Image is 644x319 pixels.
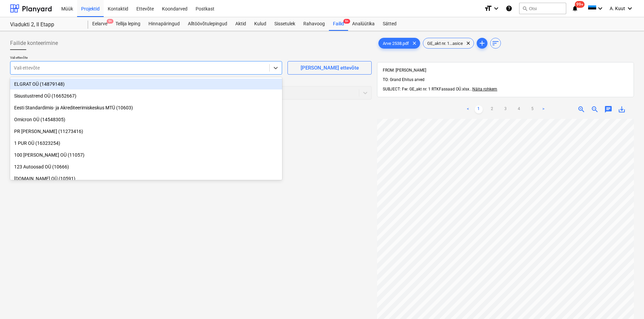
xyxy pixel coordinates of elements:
[492,39,500,47] span: sort
[10,161,282,172] div: 123 Autoosad OÜ (10666)
[378,38,420,49] div: Arve 2538.pdf
[299,17,329,31] a: Rahavoog
[10,55,282,61] p: Vali ettevõte
[577,105,585,113] span: zoom_in
[464,39,472,47] span: clear
[379,41,413,46] span: Arve 2538.pdf
[111,17,144,31] a: Tellija leping
[184,17,231,31] a: Alltöövõtulepingud
[270,17,299,31] a: Sissetulek
[383,68,426,73] span: FROM: [PERSON_NAME]
[539,105,547,113] a: Next page
[575,1,585,8] span: 99+
[329,17,348,31] div: Failid
[572,4,578,12] i: notifications
[515,105,523,113] a: Page 4
[383,77,425,82] span: TO: Grand Ehitus arved
[88,17,111,31] div: Eelarve
[88,17,111,31] a: Eelarve9+
[423,41,467,46] span: GE_akt nr. 1...asice
[250,17,270,31] a: Kulud
[10,150,282,160] div: 100 [PERSON_NAME] OÜ (11057)
[10,90,282,101] div: Sisustustrend OÜ (16652667)
[343,19,350,24] span: 9+
[469,87,497,91] span: ...
[610,287,644,319] iframe: Chat Widget
[618,105,626,113] span: save_alt
[329,17,348,31] a: Failid9+
[10,21,80,28] div: Viadukti 2, II Etapp
[10,102,282,113] div: Eesti Standardimis- ja Akrediteerimiskeskus MTÜ (10603)
[529,105,537,113] a: Page 5
[492,4,500,12] i: keyboard_arrow_down
[10,79,282,89] div: ELGRAT OÜ (14879148)
[10,114,282,125] div: Omicron OÜ (14548305)
[484,4,492,12] i: format_size
[522,6,528,11] span: search
[596,4,604,12] i: keyboard_arrow_down
[488,105,496,113] a: Page 2
[10,150,282,160] div: 100 Aakrit OÜ (11057)
[591,105,599,113] span: zoom_out
[287,61,372,75] button: [PERSON_NAME] ettevõte
[10,173,282,184] div: 1A.EE OÜ (10591)
[301,63,359,72] div: [PERSON_NAME] ettevõte
[379,17,401,31] a: Sätted
[383,87,469,91] span: SUBJECT: Fw: GE_akt nr. 1 RTKFassaad OÜ.xlsx
[604,105,612,113] span: chat
[475,105,483,113] a: Page 1 is your current page
[10,126,282,137] div: PR [PERSON_NAME] (11273416)
[464,105,472,113] a: Previous page
[10,173,282,184] div: [DOMAIN_NAME] OÜ (10591)
[107,19,113,24] span: 9+
[626,4,634,12] i: keyboard_arrow_down
[144,17,184,31] a: Hinnapäringud
[506,4,512,12] i: Abikeskus
[10,126,282,137] div: PR Betoon OÜ (11273416)
[472,87,497,91] span: Näita rohkem
[348,17,379,31] a: Analüütika
[423,38,474,49] div: GE_akt nr. 1...asice
[231,17,250,31] a: Aktid
[502,105,510,113] a: Page 3
[10,138,282,149] div: 1 PUR OÜ (16323254)
[478,39,486,47] span: add
[10,39,58,47] span: Failide konteerimine
[410,39,418,47] span: clear
[610,6,625,11] span: A. Kuut
[610,287,644,319] div: Vestlusvidin
[519,3,566,14] button: Otsi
